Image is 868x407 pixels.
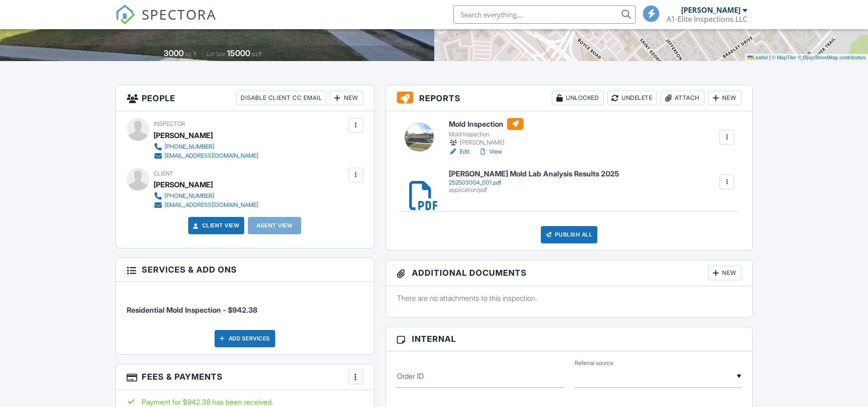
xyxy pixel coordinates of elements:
[185,51,198,57] span: sq. ft.
[575,359,613,367] label: Referral source
[154,129,213,142] div: [PERSON_NAME]
[116,258,374,282] h3: Services & Add ons
[449,147,469,156] a: Edit
[769,55,770,60] span: |
[164,48,184,58] div: 3000
[607,91,657,105] div: Undelete
[708,266,741,280] div: New
[206,51,226,57] span: Lot Size
[215,330,275,347] div: Add Services
[127,305,257,314] span: Residential Mold Inspection - $942.38
[449,186,619,194] div: application/pdf
[127,289,363,322] li: Service: Residential Mold Inspection
[453,5,636,24] input: Search everything...
[449,170,619,193] a: [PERSON_NAME] Mold Lab Analysis Results 2025 252503004_001.pdf application/pdf
[164,152,258,160] div: [EMAIL_ADDRESS][DOMAIN_NAME]
[798,55,866,60] a: © OpenStreetMap contributors
[667,15,747,24] div: A1-Elite Inspections LLC
[154,191,258,201] a: [PHONE_NUMBER]
[449,179,619,186] div: 252503004_001.pdf
[386,85,753,111] h3: Reports
[772,55,796,60] a: © MapTiler
[116,85,374,111] h3: People
[115,5,135,25] img: The Best Home Inspection Software - Spectora
[154,151,258,160] a: [EMAIL_ADDRESS][DOMAIN_NAME]
[164,201,258,209] div: [EMAIL_ADDRESS][DOMAIN_NAME]
[449,118,524,147] a: Mold Inspection Mold Inspection [PERSON_NAME]
[142,5,216,24] span: SPECTORA
[227,48,250,58] div: 15000
[449,138,524,147] div: [PERSON_NAME]
[154,201,258,210] a: [EMAIL_ADDRESS][DOMAIN_NAME]
[252,51,263,57] span: sq.ft.
[164,143,214,150] div: [PHONE_NUMBER]
[116,364,374,390] h3: Fees & Payments
[154,170,173,177] span: Client
[661,91,704,105] div: Attach
[191,221,240,230] a: Client View
[681,5,740,15] div: [PERSON_NAME]
[747,55,768,60] a: Leaflet
[236,91,326,105] div: Disable Client CC Email
[541,226,598,243] div: Publish All
[164,192,214,200] div: [PHONE_NUMBER]
[386,260,753,286] h3: Additional Documents
[449,118,524,130] h6: Mold Inspection
[708,91,741,105] div: New
[552,91,604,105] div: Unlocked
[330,91,363,105] div: New
[478,147,502,156] a: View
[154,120,185,127] span: Inspector
[154,142,258,151] a: [PHONE_NUMBER]
[449,170,619,178] h6: [PERSON_NAME] Mold Lab Analysis Results 2025
[154,178,213,191] div: [PERSON_NAME]
[115,12,216,31] a: SPECTORA
[397,371,424,381] label: Order ID
[397,293,742,303] p: There are no attachments to this inspection.
[127,397,363,407] div: Payment for $942.38 has been received.
[449,131,524,138] div: Mold Inspection
[386,327,753,351] h3: Internal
